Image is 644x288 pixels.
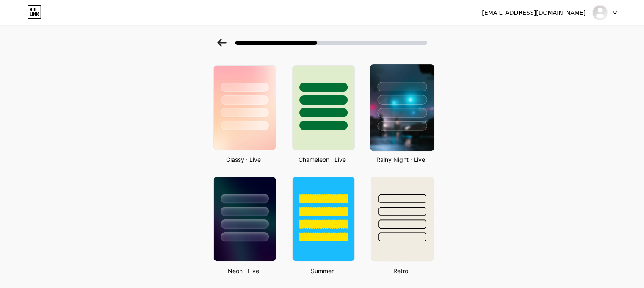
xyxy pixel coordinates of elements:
[290,155,355,164] div: Chameleon · Live
[368,155,434,164] div: Rainy Night · Live
[211,155,276,164] div: Glassy · Live
[370,64,434,151] img: rainy_night.jpg
[211,266,276,275] div: Neon · Live
[482,8,586,17] div: [EMAIL_ADDRESS][DOMAIN_NAME]
[290,266,355,275] div: Summer
[592,5,608,21] img: barakahhub
[368,266,434,275] div: Retro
